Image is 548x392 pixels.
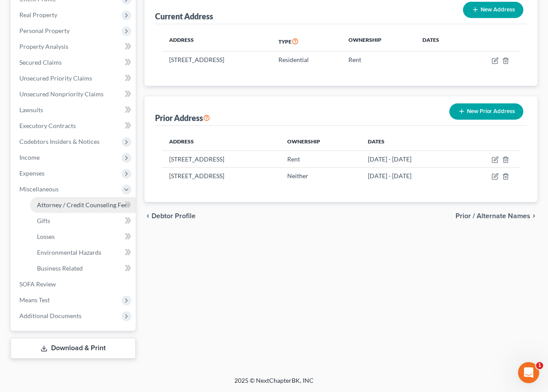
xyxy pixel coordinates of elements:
[361,133,459,150] th: Dates
[536,362,543,369] span: 1
[455,212,530,220] span: Prior / Alternate Names
[19,296,50,304] span: Means Test
[361,168,459,184] td: [DATE] - [DATE]
[23,376,525,392] div: 2025 © NextChapterBK, INC
[341,31,416,51] th: Ownership
[162,31,271,51] th: Address
[19,154,40,161] span: Income
[19,312,81,319] span: Additional Documents
[19,185,59,193] span: Miscellaneous
[12,86,136,102] a: Unsecured Nonpriority Claims
[280,133,361,150] th: Ownership
[11,338,136,359] a: Download & Print
[162,133,280,150] th: Address
[361,150,459,167] td: [DATE] - [DATE]
[341,51,416,68] td: Rent
[12,39,136,55] a: Property Analysis
[19,90,104,98] span: Unsecured Nonpriority Claims
[37,217,50,224] span: Gifts
[271,31,341,51] th: Type
[12,276,136,292] a: SOFA Review
[30,260,136,276] a: Business Related
[162,150,280,167] td: [STREET_ADDRESS]
[449,103,523,120] button: New Prior Address
[19,280,56,288] span: SOFA Review
[415,31,464,51] th: Dates
[530,212,537,220] i: chevron_right
[30,229,136,245] a: Losses
[19,106,43,114] span: Lawsuits
[155,11,213,22] div: Current Address
[37,233,55,240] span: Losses
[30,213,136,229] a: Gifts
[37,249,101,256] span: Environmental Hazards
[12,102,136,118] a: Lawsuits
[162,51,271,68] td: [STREET_ADDRESS]
[144,212,196,220] button: chevron_left Debtor Profile
[271,51,341,68] td: Residential
[280,150,361,167] td: Rent
[12,70,136,86] a: Unsecured Priority Claims
[19,122,76,129] span: Executory Contracts
[19,43,68,50] span: Property Analysis
[19,74,92,82] span: Unsecured Priority Claims
[463,2,523,18] button: New Address
[19,59,62,66] span: Secured Claims
[19,11,57,18] span: Real Property
[518,362,539,383] iframe: Intercom live chat
[144,212,152,220] i: chevron_left
[12,118,136,134] a: Executory Contracts
[30,245,136,260] a: Environmental Hazards
[19,138,100,145] span: Codebtors Insiders & Notices
[152,212,196,220] span: Debtor Profile
[37,201,130,209] span: Attorney / Credit Counseling Fees
[19,169,44,177] span: Expenses
[162,168,280,184] td: [STREET_ADDRESS]
[37,264,83,272] span: Business Related
[280,168,361,184] td: Neither
[19,27,70,34] span: Personal Property
[455,212,537,220] button: Prior / Alternate Names chevron_right
[155,113,210,123] div: Prior Address
[30,197,136,213] a: Attorney / Credit Counseling Fees
[12,55,136,70] a: Secured Claims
